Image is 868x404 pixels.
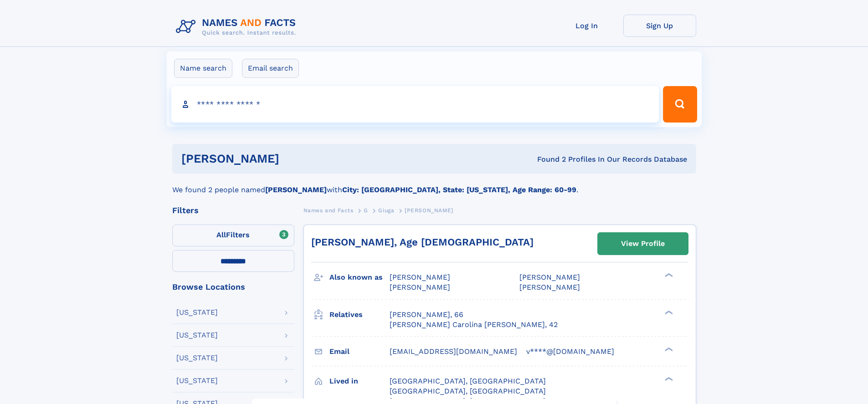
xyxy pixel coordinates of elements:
[378,207,394,214] span: Giuga
[390,387,546,395] span: [GEOGRAPHIC_DATA], [GEOGRAPHIC_DATA]
[329,373,390,389] h3: Lived in
[311,236,534,248] a: [PERSON_NAME], Age [DEMOGRAPHIC_DATA]
[519,283,580,291] span: [PERSON_NAME]
[176,309,218,316] div: [US_STATE]
[303,205,354,216] a: Names and Facts
[329,344,390,359] h3: Email
[329,307,390,322] h3: Relatives
[216,230,226,239] span: All
[390,283,450,291] span: [PERSON_NAME]
[329,270,390,285] h3: Also known as
[174,59,232,78] label: Name search
[172,225,294,246] label: Filters
[621,233,665,254] div: View Profile
[172,283,294,291] div: Browse Locations
[176,377,218,384] div: [US_STATE]
[171,86,659,123] input: search input
[364,205,368,216] a: G
[176,332,218,339] div: [US_STATE]
[265,185,327,194] b: [PERSON_NAME]
[390,273,450,281] span: [PERSON_NAME]
[405,207,453,214] span: [PERSON_NAME]
[598,233,688,255] a: View Profile
[390,310,463,320] a: [PERSON_NAME], 66
[172,174,696,195] div: We found 2 people named with .
[663,272,673,278] div: ❯
[342,185,576,194] b: City: [GEOGRAPHIC_DATA], State: [US_STATE], Age Range: 60-99
[176,354,218,362] div: [US_STATE]
[390,347,517,356] span: [EMAIL_ADDRESS][DOMAIN_NAME]
[519,273,580,281] span: [PERSON_NAME]
[390,377,546,385] span: [GEOGRAPHIC_DATA], [GEOGRAPHIC_DATA]
[408,154,687,164] div: Found 2 Profiles In Our Records Database
[242,59,299,78] label: Email search
[663,346,673,352] div: ❯
[181,153,408,164] h1: [PERSON_NAME]
[663,86,697,123] button: Search Button
[550,15,623,37] a: Log In
[364,207,368,214] span: G
[663,309,673,315] div: ❯
[172,206,294,215] div: Filters
[378,205,394,216] a: Giuga
[172,15,303,39] img: Logo Names and Facts
[623,15,696,37] a: Sign Up
[390,320,558,330] a: [PERSON_NAME] Carolina [PERSON_NAME], 42
[663,376,673,382] div: ❯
